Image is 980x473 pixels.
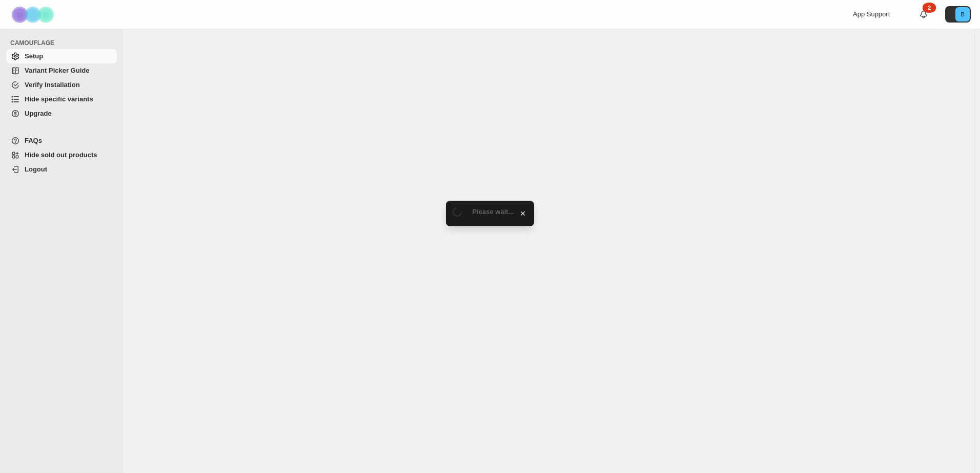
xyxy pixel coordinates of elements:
a: Setup [6,49,117,63]
a: Upgrade [6,106,117,121]
a: FAQs [6,134,117,148]
a: Hide specific variants [6,92,117,106]
span: Verify Installation [25,81,80,89]
a: Hide sold out products [6,148,117,162]
span: Setup [25,52,43,60]
span: Hide specific variants [25,95,93,103]
span: Upgrade [25,110,52,117]
a: 2 [918,9,929,19]
span: Hide sold out products [25,151,97,159]
span: CAMOUFLAGE [10,39,118,47]
img: Camouflage [8,1,59,29]
a: Logout [6,162,117,177]
span: FAQs [25,137,42,144]
span: App Support [853,10,890,18]
a: Variant Picker Guide [6,63,117,78]
span: Avatar with initials B [955,7,970,21]
span: Variant Picker Guide [25,67,89,74]
a: Verify Installation [6,78,117,92]
text: B [961,11,964,17]
span: Please wait... [473,208,514,216]
span: Logout [25,165,47,173]
div: 2 [923,3,936,13]
button: Avatar with initials B [945,6,971,23]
